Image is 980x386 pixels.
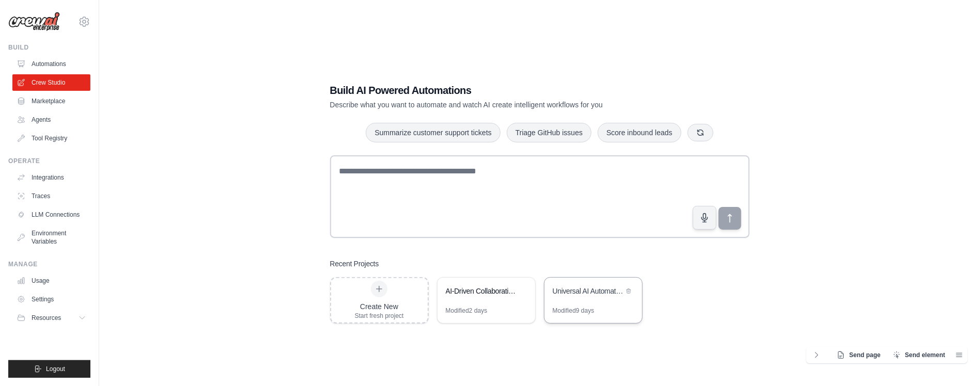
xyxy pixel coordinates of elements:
[928,336,980,386] iframe: Chat Widget
[330,259,379,269] h3: Recent Projects
[366,123,500,142] button: Summarize customer support tickets
[12,74,90,91] a: Crew Studio
[8,360,90,378] button: Logout
[507,123,592,142] button: Triage GitHub issues
[598,123,681,142] button: Score inbound leads
[12,169,90,186] a: Integrations
[12,206,90,223] a: LLM Connections
[12,225,90,250] a: Environment Variables
[12,188,90,204] a: Traces
[46,365,65,373] span: Logout
[330,100,677,110] p: Describe what you want to automate and watch AI create intelligent workflows for you
[32,314,61,322] span: Resources
[624,286,634,296] button: Delete project
[553,286,624,296] div: Universal AI Automation Factory
[12,291,90,308] a: Settings
[446,307,488,315] div: Modified 2 days
[12,111,90,128] a: Agents
[12,93,90,109] a: Marketplace
[12,130,90,147] a: Tool Registry
[8,12,60,31] img: Logo
[553,307,595,315] div: Modified 9 days
[446,286,517,296] div: AI-Driven Collaborative Development Ecosystem
[12,310,90,326] button: Resources
[8,43,90,52] div: Build
[8,157,90,165] div: Operate
[330,83,677,98] h1: Build AI Powered Automations
[12,56,90,72] a: Automations
[688,124,713,141] button: Get new suggestions
[693,206,717,230] button: Click to speak your automation idea
[8,260,90,268] div: Manage
[355,312,404,320] div: Start fresh project
[355,301,404,312] div: Create New
[12,272,90,289] a: Usage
